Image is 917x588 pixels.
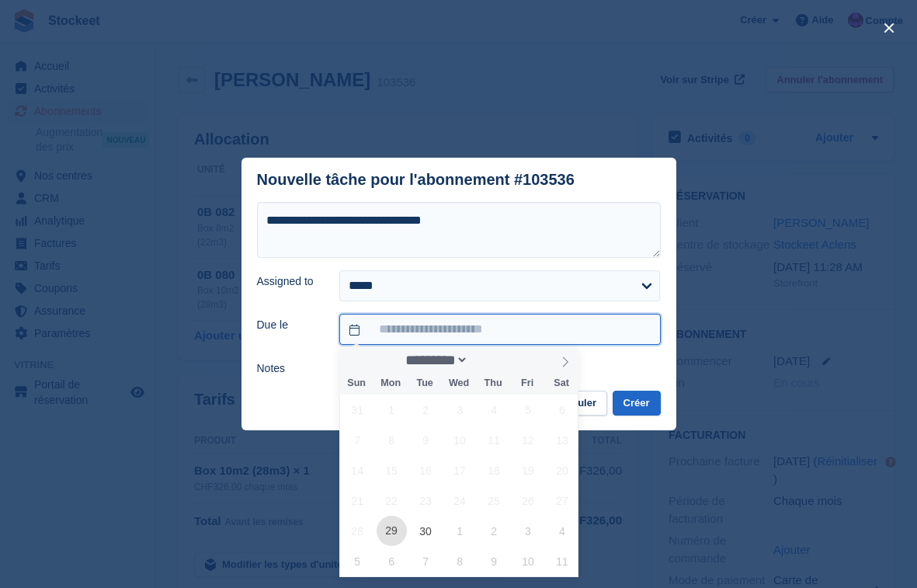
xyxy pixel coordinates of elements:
[513,546,544,576] span: October 10, 2025
[342,485,373,516] span: September 21, 2025
[257,360,321,377] label: Notes
[479,485,509,516] span: September 25, 2025
[342,395,373,425] span: August 31, 2025
[613,391,661,416] button: Créer
[342,425,373,455] span: September 7, 2025
[513,485,544,516] span: September 26, 2025
[411,395,441,425] span: September 2, 2025
[257,317,321,333] label: Due le
[479,516,509,546] span: October 2, 2025
[445,485,475,516] span: September 24, 2025
[373,378,408,388] span: Mon
[479,546,509,576] span: October 9, 2025
[547,395,577,425] span: September 6, 2025
[377,485,407,516] span: September 22, 2025
[445,546,475,576] span: October 8, 2025
[877,16,901,40] button: close
[377,516,407,546] span: September 29, 2025
[510,378,544,388] span: Fri
[377,546,407,576] span: October 6, 2025
[257,273,321,290] label: Assigned to
[411,455,441,485] span: September 16, 2025
[342,516,373,546] span: September 28, 2025
[476,378,510,388] span: Thu
[513,516,544,546] span: October 3, 2025
[377,425,407,455] span: September 8, 2025
[445,455,475,485] span: September 17, 2025
[547,546,577,576] span: October 11, 2025
[513,455,544,485] span: September 19, 2025
[411,546,441,576] span: October 7, 2025
[377,395,407,425] span: September 1, 2025
[257,171,575,189] div: Nouvelle tâche pour l'abonnement #103536
[479,455,509,485] span: September 18, 2025
[468,352,517,368] input: Year
[377,455,407,485] span: September 15, 2025
[442,378,476,388] span: Wed
[339,378,373,388] span: Sun
[445,425,475,455] span: September 10, 2025
[411,425,441,455] span: September 9, 2025
[342,455,373,485] span: September 14, 2025
[342,546,373,576] span: October 5, 2025
[445,395,475,425] span: September 3, 2025
[547,516,577,546] span: October 4, 2025
[408,378,442,388] span: Tue
[411,516,441,546] span: September 30, 2025
[547,485,577,516] span: September 27, 2025
[411,485,441,516] span: September 23, 2025
[513,425,544,455] span: September 12, 2025
[479,395,509,425] span: September 4, 2025
[513,395,544,425] span: September 5, 2025
[547,425,577,455] span: September 13, 2025
[544,378,578,388] span: Sat
[479,425,509,455] span: September 11, 2025
[401,352,469,368] select: Month
[445,516,475,546] span: October 1, 2025
[547,455,577,485] span: September 20, 2025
